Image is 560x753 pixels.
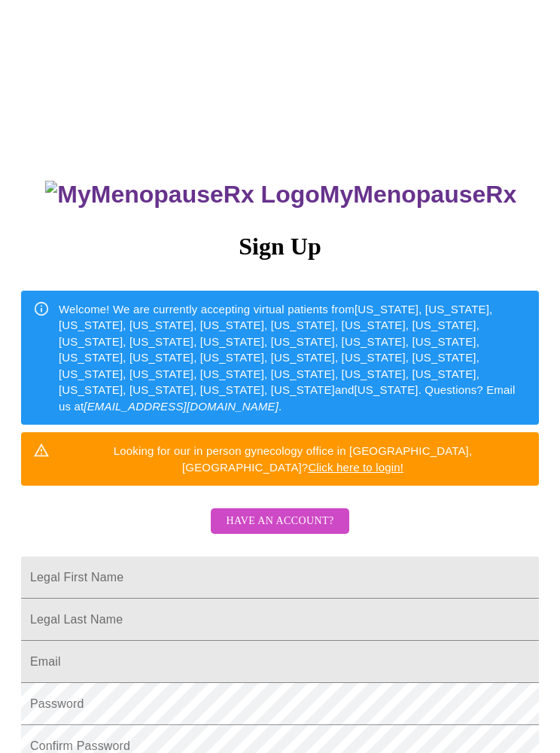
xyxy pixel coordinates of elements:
[59,437,527,481] div: Looking for our in person gynecology office in [GEOGRAPHIC_DATA], [GEOGRAPHIC_DATA]?
[21,233,539,261] h3: Sign Up
[84,400,278,413] em: [EMAIL_ADDRESS][DOMAIN_NAME]
[207,525,352,538] a: Have an account?
[308,461,403,474] a: Click here to login!
[45,181,319,209] img: MyMenopauseRx Logo
[23,181,540,209] h3: MyMenopauseRx
[226,512,333,531] span: Have an account?
[59,295,527,420] div: Welcome! We are currently accepting virtual patients from [US_STATE], [US_STATE], [US_STATE], [US...
[211,508,348,535] button: Have an account?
